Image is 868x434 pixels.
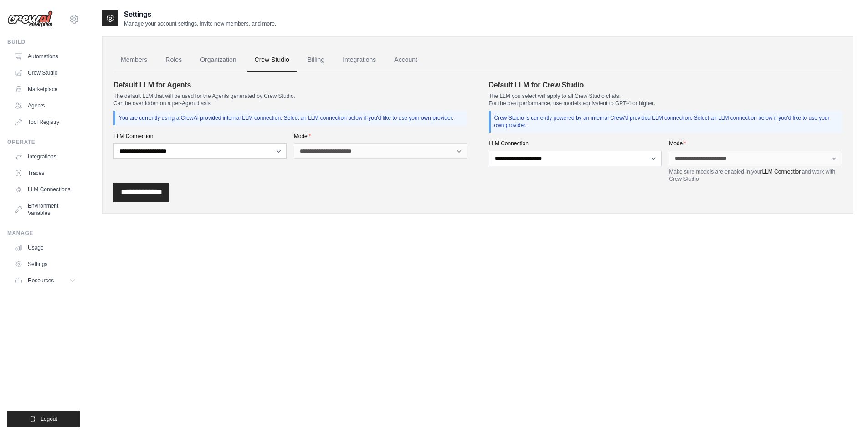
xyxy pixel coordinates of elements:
[113,48,154,72] a: Members
[11,166,80,180] a: Traces
[124,20,276,27] p: Manage your account settings, invite new members, and more.
[113,80,467,91] h4: Default LLM for Agents
[119,114,463,122] p: You are currently using a CrewAI provided internal LLM connection. Select an LLM connection below...
[11,66,80,80] a: Crew Studio
[762,168,801,175] a: LLM Connection
[7,138,80,146] div: Operate
[11,182,80,197] a: LLM Connections
[669,168,842,183] p: Make sure models are enabled in your and work with Crew Studio
[335,48,383,72] a: Integrations
[11,149,80,164] a: Integrations
[11,82,80,97] a: Marketplace
[11,49,80,64] a: Automations
[11,98,80,113] a: Agents
[11,273,80,288] button: Resources
[494,114,839,129] p: Crew Studio is currently powered by an internal CrewAI provided LLM connection. Select an LLM con...
[11,240,80,255] a: Usage
[669,140,842,147] label: Model
[11,115,80,129] a: Tool Registry
[41,415,57,423] span: Logout
[300,48,332,72] a: Billing
[11,257,80,271] a: Settings
[294,133,467,140] label: Model
[7,38,80,46] div: Build
[193,48,243,72] a: Organization
[158,48,189,72] a: Roles
[113,92,467,107] p: The default LLM that will be used for the Agents generated by Crew Studio. Can be overridden on a...
[113,133,287,140] label: LLM Connection
[7,10,53,28] img: Logo
[11,199,80,220] a: Environment Variables
[7,411,80,427] button: Logout
[7,230,80,237] div: Manage
[489,80,842,91] h4: Default LLM for Crew Studio
[489,140,662,147] label: LLM Connection
[124,9,276,20] h2: Settings
[387,48,425,72] a: Account
[28,277,54,284] span: Resources
[489,92,842,107] p: The LLM you select will apply to all Crew Studio chats. For the best performance, use models equi...
[247,48,297,72] a: Crew Studio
